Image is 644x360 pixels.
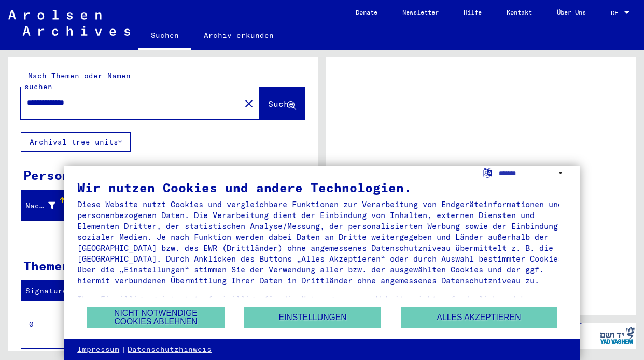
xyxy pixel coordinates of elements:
select: Sprache auswählen [499,166,567,181]
td: 0 [21,300,93,348]
a: Archiv erkunden [191,23,286,48]
img: yv_logo.png [598,323,637,349]
a: Impressum [77,344,119,355]
mat-label: Nach Themen oder Namen suchen [24,71,131,91]
span: Suche [268,98,294,109]
div: Wir nutzen Cookies und andere Technologien. [77,181,567,194]
button: Alles akzeptieren [401,307,557,328]
button: Nicht notwendige Cookies ablehnen [87,307,224,328]
button: Suche [259,87,305,119]
label: Sprache auswählen [482,167,493,177]
div: Personen [23,166,86,184]
div: Signature [25,285,85,296]
a: Suchen [138,23,191,50]
button: Einstellungen [244,307,381,328]
div: Nachname [25,200,55,211]
button: Archival tree units [21,132,131,152]
mat-header-cell: Nachname [21,191,66,220]
div: Signature [25,283,95,299]
button: Clear [239,93,259,113]
a: Datenschutzhinweis [128,344,212,355]
div: Themen [23,256,70,275]
span: DE [611,9,622,17]
mat-icon: close [243,97,255,110]
div: Nachname [25,197,68,214]
div: Diese Website nutzt Cookies und vergleichbare Funktionen zur Verarbeitung von Endgeräteinformatio... [77,199,567,286]
img: Arolsen_neg.svg [8,10,130,36]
